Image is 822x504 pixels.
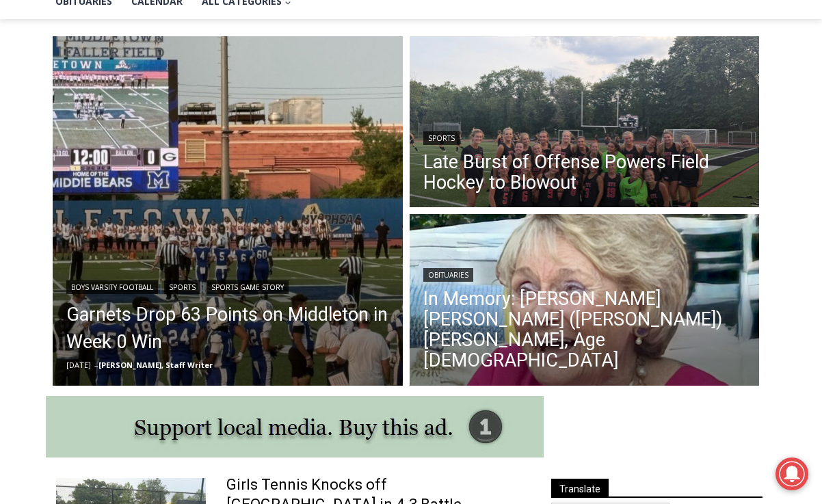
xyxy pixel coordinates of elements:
[410,214,760,389] img: Obituary - Maureen Catherine Devlin Koecheler
[66,301,389,356] a: Garnets Drop 63 Points on Middleton in Week 0 Win
[358,136,634,167] span: Intern @ [DOMAIN_NAME]
[329,133,663,170] a: Intern @ [DOMAIN_NAME]
[423,268,473,282] a: Obituaries
[66,278,389,294] div: | |
[66,360,91,370] time: [DATE]
[98,360,213,370] a: [PERSON_NAME], Staff Writer
[141,85,201,163] div: "the precise, almost orchestrated movements of cutting and assembling sushi and [PERSON_NAME] mak...
[423,152,746,193] a: Late Burst of Offense Powers Field Hockey to Blowout
[53,36,403,386] a: Read More Garnets Drop 63 Points on Middleton in Week 0 Win
[4,141,134,193] span: Open Tues. - Sun. [PHONE_NUMBER]
[207,280,289,294] a: Sports Game Story
[345,1,646,133] div: "[PERSON_NAME] and I covered the [DATE] Parade, which was a really eye opening experience as I ha...
[1,137,137,170] a: Open Tues. - Sun. [PHONE_NUMBER]
[410,214,760,389] a: Read More In Memory: Maureen Catherine (Devlin) Koecheler, Age 83
[66,280,158,294] a: Boys Varsity Football
[94,360,98,370] span: –
[46,396,544,457] img: support local media, buy this ad
[164,280,200,294] a: Sports
[53,36,403,386] img: (PHOTO: Rye and Middletown walking to midfield before their Week 0 game on Friday, September 5, 2...
[551,479,609,497] span: Translate
[410,36,760,211] a: Read More Late Burst of Offense Powers Field Hockey to Blowout
[423,131,460,145] a: Sports
[410,36,760,211] img: (PHOTO: The 2025 Rye Varsity Field Hockey team after their win vs Ursuline on Friday, September 5...
[423,289,746,371] a: In Memory: [PERSON_NAME] [PERSON_NAME] ([PERSON_NAME]) [PERSON_NAME], Age [DEMOGRAPHIC_DATA]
